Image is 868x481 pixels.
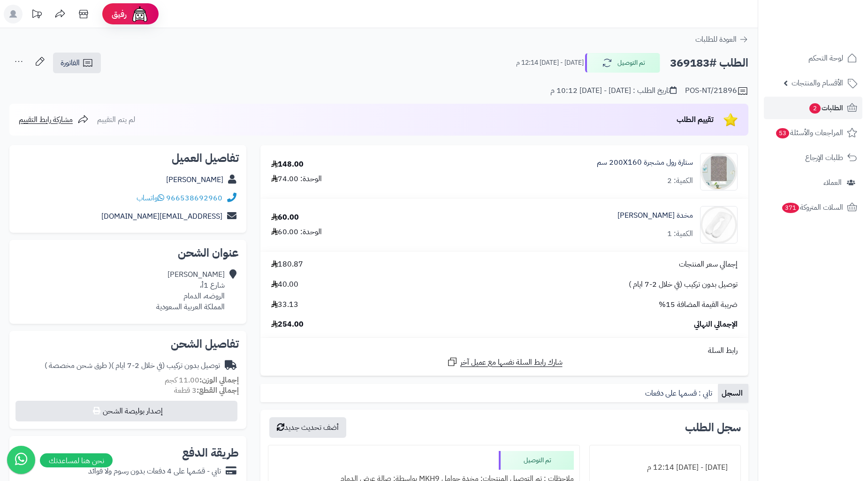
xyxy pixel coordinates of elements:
div: الوحدة: 60.00 [271,227,322,237]
a: العملاء [764,171,862,194]
span: إجمالي سعر المنتجات [679,259,738,270]
span: 33.13 [271,299,298,310]
span: توصيل بدون تركيب (في خلال 2-7 ايام ) [629,279,738,290]
strong: إجمالي الوزن: [199,374,239,386]
small: 11.00 كجم [165,374,239,386]
a: تحديثات المنصة [25,5,48,26]
small: 3 قطعة [174,385,239,396]
img: logo-2.png [804,7,859,27]
span: 40.00 [271,279,298,290]
div: الكمية: 1 [667,229,693,239]
span: رفيق [112,8,127,20]
a: مخدة [PERSON_NAME] [617,210,693,221]
h2: الطلب #369183 [670,53,748,73]
a: الفاتورة [53,53,101,73]
button: أضف تحديث جديد [269,417,346,438]
span: العملاء [823,176,842,189]
h2: طريقة الدفع [182,447,239,458]
a: ستارة رول مشجرة 200X160 سم [597,157,693,168]
a: تابي : قسمها على دفعات [641,384,718,403]
span: الأقسام والمنتجات [792,76,843,90]
span: 180.87 [271,259,303,270]
span: ( طرق شحن مخصصة ) [45,360,111,371]
a: شارك رابط السلة نفسها مع عميل آخر [447,356,563,368]
a: مشاركة رابط التقييم [19,114,89,125]
a: [EMAIL_ADDRESS][DOMAIN_NAME] [101,211,222,222]
span: 254.00 [271,319,304,330]
h2: تفاصيل العميل [17,153,239,164]
span: الفاتورة [61,57,80,69]
h3: سجل الطلب [685,422,741,433]
span: لوحة التحكم [808,52,843,65]
h2: تفاصيل الشحن [17,338,239,350]
div: الكمية: 2 [667,176,693,186]
span: مشاركة رابط التقييم [19,114,73,125]
span: 371 [782,203,799,213]
div: الوحدة: 74.00 [271,174,322,184]
small: [DATE] - [DATE] 12:14 م [516,58,584,68]
div: تابي - قسّمها على 4 دفعات بدون رسوم ولا فوائد [88,466,221,477]
span: لم يتم التقييم [97,114,135,125]
span: شارك رابط السلة نفسها مع عميل آخر [460,357,563,368]
span: 2 [809,103,821,114]
strong: إجمالي القطع: [197,385,239,396]
img: ai-face.png [130,5,149,23]
span: العودة للطلبات [695,34,737,45]
div: تاريخ الطلب : [DATE] - [DATE] 10:12 م [550,85,677,96]
div: توصيل بدون تركيب (في خلال 2-7 ايام ) [45,360,220,371]
span: طلبات الإرجاع [805,151,843,164]
div: [DATE] - [DATE] 12:14 م [595,458,735,477]
div: POS-NT/21896 [685,85,748,97]
a: طلبات الإرجاع [764,146,862,169]
a: الطلبات2 [764,97,862,119]
a: واتساب [137,192,164,204]
a: 966538692960 [166,192,222,204]
a: السلات المتروكة371 [764,196,862,219]
span: 53 [776,128,789,138]
div: [PERSON_NAME] شارع 1أ، الروضه، الدمام المملكة العربية السعودية [156,269,225,312]
a: السجل [718,384,748,403]
div: 60.00 [271,212,299,223]
button: تم التوصيل [585,53,660,73]
button: إصدار بوليصة الشحن [15,401,237,421]
div: تم التوصيل [499,451,574,470]
img: 1705506808-220214010057220214010062220214010067-90x90.jpg [700,153,737,191]
span: المراجعات والأسئلة [775,126,843,139]
span: الطلبات [808,101,843,115]
a: المراجعات والأسئلة53 [764,122,862,144]
div: 148.00 [271,159,304,170]
span: ضريبة القيمة المضافة 15% [659,299,738,310]
div: رابط السلة [264,345,745,356]
img: 1728486934-220106010208-90x90.jpg [700,206,737,244]
span: الإجمالي النهائي [694,319,738,330]
a: لوحة التحكم [764,47,862,69]
a: العودة للطلبات [695,34,748,45]
a: [PERSON_NAME] [166,174,223,185]
h2: عنوان الشحن [17,247,239,259]
span: تقييم الطلب [677,114,714,125]
span: السلات المتروكة [781,201,843,214]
